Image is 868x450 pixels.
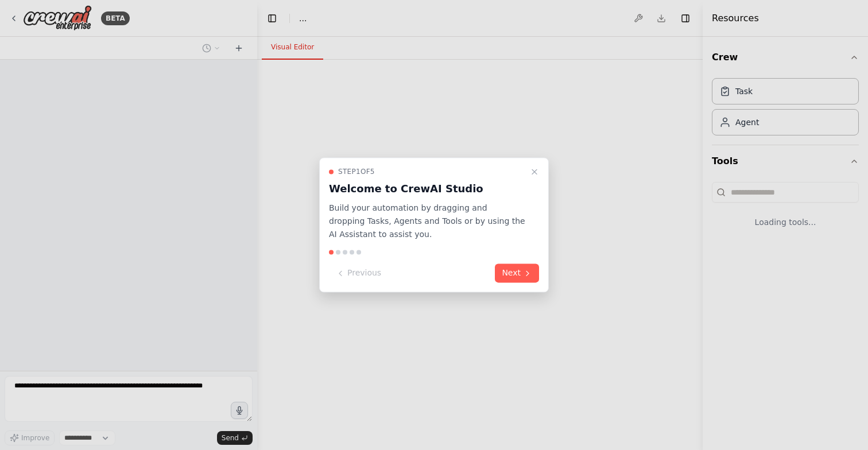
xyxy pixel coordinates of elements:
[528,165,541,179] button: Close walkthrough
[338,167,375,176] span: Step 1 of 5
[264,10,280,26] button: Hide left sidebar
[495,264,539,283] button: Next
[329,181,525,197] h3: Welcome to CrewAI Studio
[329,201,525,240] p: Build your automation by dragging and dropping Tasks, Agents and Tools or by using the AI Assista...
[329,264,388,283] button: Previous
